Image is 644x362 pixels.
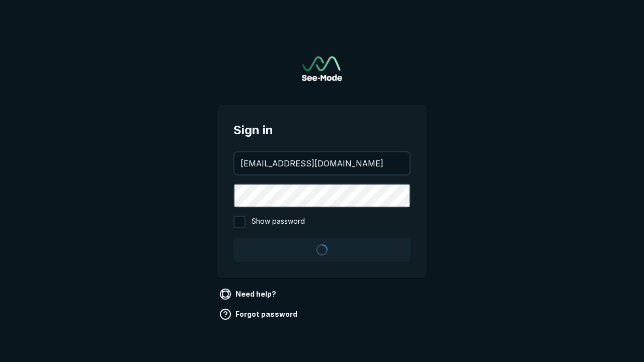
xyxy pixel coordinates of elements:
a: Go to sign in [302,56,342,81]
img: See-Mode Logo [302,56,342,81]
a: Need help? [217,286,280,302]
a: Forgot password [217,306,301,322]
span: Sign in [233,121,411,139]
input: your@email.com [234,152,410,174]
span: Show password [252,216,305,228]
